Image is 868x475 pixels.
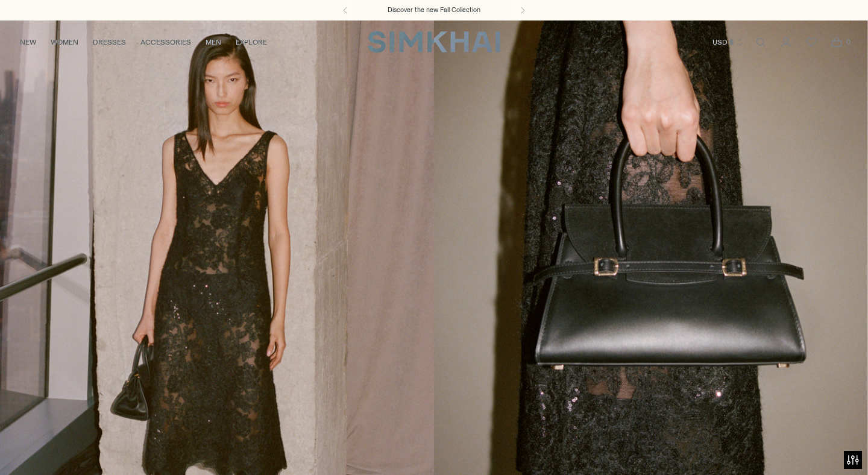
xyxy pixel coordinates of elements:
button: USD $ [712,29,744,55]
a: EXPLORE [236,29,267,55]
a: Discover the new Fall Collection [388,5,480,15]
a: Go to the account page [774,30,798,54]
a: ACCESSORIES [140,29,191,55]
a: Wishlist [799,30,823,54]
span: 0 [843,36,854,47]
a: WOMEN [51,29,78,55]
a: DRESSES [93,29,126,55]
a: MEN [206,29,221,55]
a: SIMKHAI [368,30,500,54]
a: Open search modal [749,30,773,54]
a: NEW [20,29,36,55]
a: Open cart modal [825,30,849,54]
